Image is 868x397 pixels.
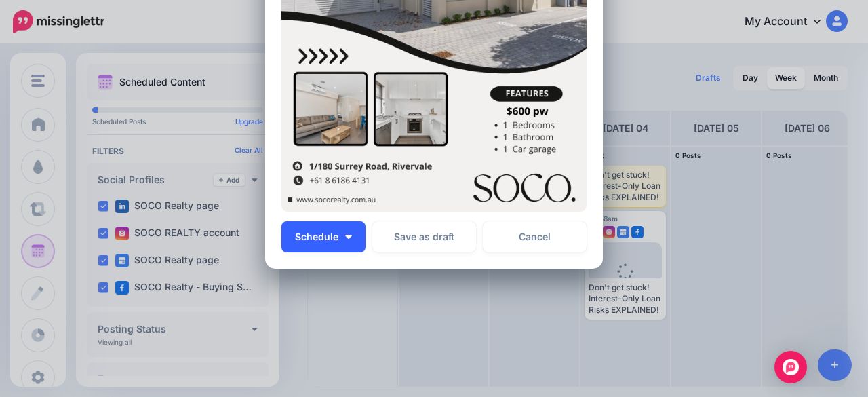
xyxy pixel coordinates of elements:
[372,221,476,252] button: Save as draft
[281,221,366,252] button: Schedule
[345,235,352,239] img: arrow-down-white.png
[774,351,807,383] div: Open Intercom Messenger
[483,221,587,252] a: Cancel
[295,232,338,242] span: Schedule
